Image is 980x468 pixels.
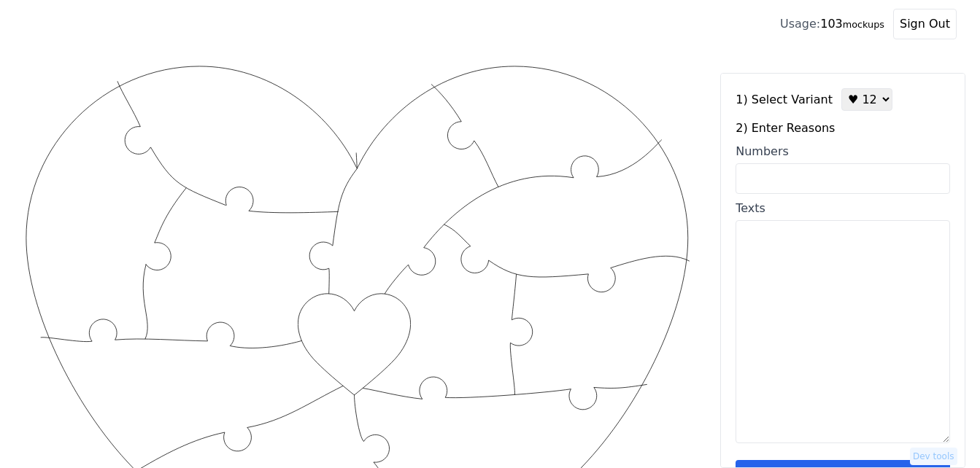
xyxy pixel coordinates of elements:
[736,220,950,443] textarea: Texts
[843,19,884,30] small: mockups
[780,15,884,33] div: 103
[736,120,950,137] label: 2) Enter Reasons
[736,200,950,217] div: Texts
[736,143,950,160] div: Numbers
[780,17,820,31] span: Usage:
[910,448,957,465] button: Dev tools
[736,163,950,194] input: Numbers
[736,91,833,109] label: 1) Select Variant
[893,9,957,39] button: Sign Out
